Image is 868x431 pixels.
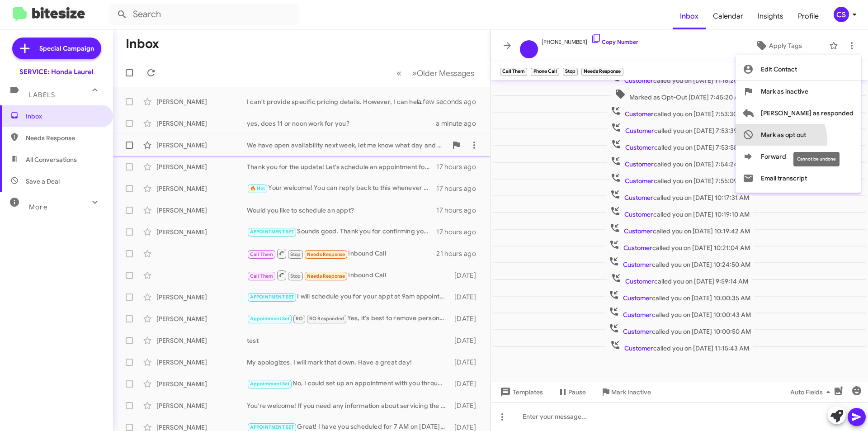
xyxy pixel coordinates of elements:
[761,102,854,124] span: [PERSON_NAME] as responded
[761,124,806,146] span: Mark as opt out
[793,152,840,166] div: Cannot be undone
[761,81,808,102] span: Mark as inactive
[761,58,797,80] span: Edit Contact
[736,167,861,189] button: Email transcript
[736,146,861,167] button: Forward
